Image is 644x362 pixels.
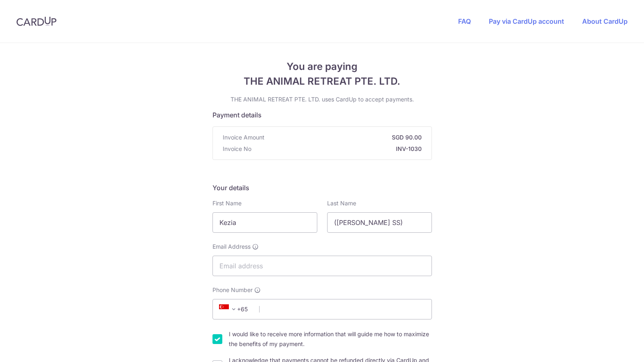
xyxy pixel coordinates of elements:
h5: Your details [212,183,432,193]
span: +65 [217,304,253,314]
span: Email Address [212,243,251,251]
a: Pay via CardUp account [489,17,564,25]
span: You are paying [212,59,432,74]
strong: SGD 90.00 [268,133,422,142]
span: THE ANIMAL RETREAT PTE. LTD. [212,74,432,89]
label: First Name [212,199,242,207]
span: Invoice No [223,145,251,153]
label: I would like to receive more information that will guide me how to maximize the benefits of my pa... [229,329,432,349]
strong: INV-1030 [255,145,422,153]
span: Phone Number [212,286,253,294]
input: First name [212,212,317,233]
input: Last name [327,212,432,233]
label: Last Name [327,199,356,207]
h5: Payment details [212,110,432,120]
p: THE ANIMAL RETREAT PTE. LTD. uses CardUp to accept payments. [212,95,432,103]
a: About CardUp [582,17,628,25]
span: Invoice Amount [223,133,264,142]
input: Email address [212,256,432,276]
a: FAQ [458,17,471,25]
span: +65 [219,304,239,314]
img: CardUp [16,16,56,26]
